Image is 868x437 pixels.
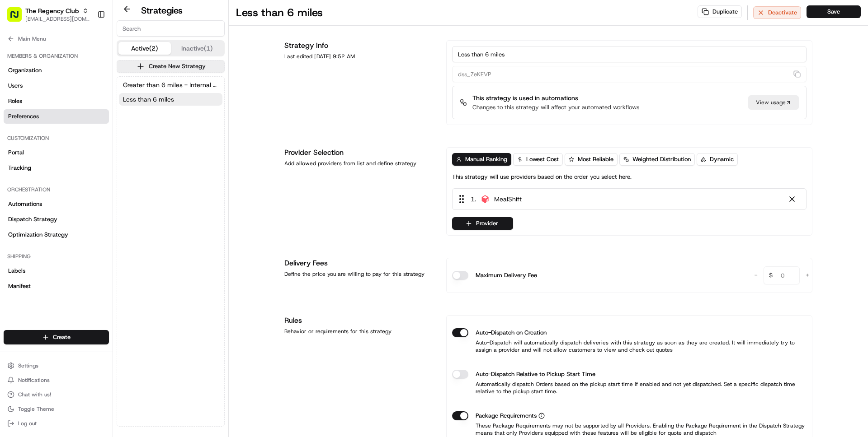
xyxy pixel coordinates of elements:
div: Locations [4,301,109,315]
p: Automatically dispatch Orders based on the pickup start time if enabled and not yet dispatched. S... [452,381,807,395]
button: Lowest Cost [513,153,563,166]
button: Package Requirements [538,413,545,419]
a: Users [4,79,109,93]
button: Inactive (1) [171,42,223,55]
span: Chat with us! [18,391,51,398]
button: Greater than 6 miles - Internal Driver [119,79,222,91]
span: Lowest Cost [526,155,559,163]
button: Save [807,5,861,18]
input: Clear [24,58,149,68]
h2: Strategies [141,4,183,17]
a: Roles [4,94,109,108]
button: Settings [4,359,109,372]
div: Define the price you are willing to pay for this strategy [284,270,435,278]
div: Members & Organization [4,49,109,63]
h1: Rules [284,315,435,326]
div: 💻 [76,132,84,139]
a: Optimization Strategy [4,228,109,242]
span: Log out [18,420,37,427]
span: API Documentation [85,131,145,140]
a: Portal [4,145,109,160]
label: Auto-Dispatch Relative to Pickup Start Time [476,370,595,379]
span: Less than 6 miles [123,95,174,104]
button: Deactivate [753,6,801,19]
span: Labels [8,267,25,275]
button: Dynamic [697,153,738,166]
span: $ [765,268,776,286]
span: Main Menu [18,35,46,42]
p: These Package Requirements may not be supported by all Providers. Enabling the Package Requiremen... [452,422,807,437]
span: Knowledge Base [18,131,69,140]
span: Toggle Theme [18,405,54,413]
span: Roles [8,97,22,105]
p: Auto-Dispatch will automatically dispatch deliveries with this strategy as soon as they are creat... [452,339,807,353]
button: Log out [4,417,109,430]
div: 📗 [9,132,16,139]
span: Optimization Strategy [8,231,68,239]
span: Package Requirements [476,411,537,420]
span: Notifications [18,377,50,384]
label: Maximum Delivery Fee [476,271,537,280]
a: View usage [748,95,799,110]
img: profile_mealshift_partner.png [480,194,491,205]
div: Orchestration [4,182,109,197]
a: Powered byPylon [64,153,109,160]
h1: Delivery Fees [284,258,435,269]
button: Weighted Distribution [619,153,695,166]
button: Create [4,330,109,344]
button: The Regency Club[EMAIL_ADDRESS][DOMAIN_NAME] [4,4,94,25]
span: Settings [18,362,38,369]
button: Most Reliable [565,153,618,166]
h1: Provider Selection [284,147,435,158]
p: This strategy is used in automations [472,93,639,102]
span: [EMAIL_ADDRESS][DOMAIN_NAME] [25,15,90,23]
span: Preferences [8,112,39,121]
a: Labels [4,264,109,278]
div: Shipping [4,249,109,264]
div: Last edited [DATE] 9:52 AM [284,53,435,60]
a: 📗Knowledge Base [5,127,73,144]
p: This strategy will use providers based on the order you select here. [452,173,632,181]
button: The Regency Club [25,6,79,15]
button: Toggle Theme [4,403,109,415]
div: Start new chat [31,86,148,95]
span: Create [53,333,71,341]
a: Organization [4,63,109,78]
h1: Less than 6 miles [236,5,323,20]
p: Welcome 👋 [9,36,165,51]
span: Weighted Distribution [632,155,691,163]
span: Dispatch Strategy [8,215,57,223]
span: Organization [8,66,42,74]
button: Provider [452,217,513,230]
span: Portal [8,149,24,157]
img: 1736555255976-a54dd68f-1ca7-489b-9aae-adbdc363a1c4 [9,86,25,102]
span: Automations [8,200,42,208]
a: Tracking [4,161,109,175]
a: 💻API Documentation [73,127,149,144]
span: Pylon [90,153,109,160]
div: We're available if you need us! [31,95,114,102]
h1: Strategy Info [284,40,435,51]
div: Behavior or requirements for this strategy [284,328,435,335]
button: Manual Ranking [452,153,511,166]
p: Changes to this strategy will affect your automated workflows [472,103,639,112]
div: 1. MealShift [452,188,807,210]
span: MealShift [494,195,522,204]
button: Create New Strategy [117,60,225,73]
span: Manifest [8,282,31,290]
input: Search [117,20,225,37]
button: Less than 6 miles [119,93,222,106]
span: Most Reliable [578,155,613,163]
span: Greater than 6 miles - Internal Driver [123,80,218,89]
a: Automations [4,197,109,211]
button: Start new chat [154,89,165,100]
div: 1 . [456,194,522,204]
button: Notifications [4,374,109,386]
button: Duplicate [698,5,742,18]
div: Customization [4,131,109,145]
